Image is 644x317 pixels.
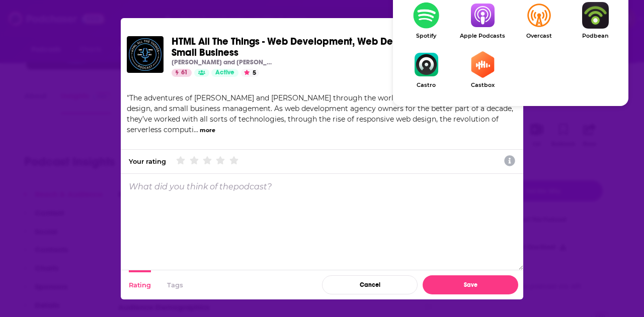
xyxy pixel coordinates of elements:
a: HTML All The Things - Web Development, Web Design, Small Business on Castbox [454,51,511,88]
div: Your rating [129,157,166,165]
a: HTML All The Things - Web Development, Web Design, Small Business [172,36,436,58]
p: [PERSON_NAME] and [PERSON_NAME] [172,58,272,66]
a: HTML All The Things - Web Development, Web Design, Small Business on Castro [398,51,454,88]
span: Spotify [398,33,454,39]
button: Save [423,275,518,294]
a: HTML All The Things - Web Development, Web Design, Small Business on Overcast [511,2,567,39]
img: HTML All The Things - Web Development, Web Design, Small Business [127,36,164,73]
span: Overcast [511,33,567,39]
span: Active [215,68,234,78]
a: Show additional information [504,154,515,168]
span: Castro [398,82,454,88]
a: HTML All The Things - Web Development, Web Design, Small Business on Spotify [398,2,454,39]
button: more [200,126,215,135]
span: The adventures of [PERSON_NAME] and [PERSON_NAME] through the world of web development, web desig... [127,93,513,134]
p: What did you think of the podcast ? [129,182,272,191]
span: 61 [181,68,188,78]
a: HTML All The Things - Web Development, Web Design, Small Business on Apple Podcasts [454,2,511,39]
a: Active [211,69,238,77]
a: HTML All The Things - Web Development, Web Design, Small Business on Podbean [567,2,623,39]
span: Apple Podcasts [454,33,511,39]
span: " [127,93,513,134]
span: Castbox [454,82,511,88]
button: Cancel [322,275,418,294]
a: 61 [172,69,192,77]
span: Podbean [567,33,623,39]
span: ... [194,125,198,134]
button: Tags [167,270,183,299]
button: 5 [241,69,259,77]
span: HTML All The Things - Web Development, Web Design, Small Business [172,35,414,59]
button: Rating [129,270,151,299]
